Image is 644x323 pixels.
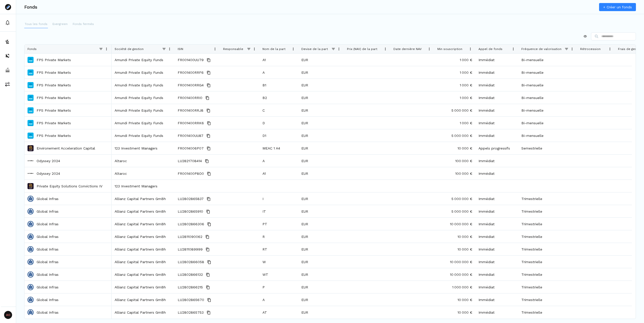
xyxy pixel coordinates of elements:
p: Global Infras [37,259,59,264]
div: D1 [259,129,298,142]
a: FPS Private Markets [37,95,71,100]
div: EUR [298,281,344,293]
div: 1 000 € [434,117,475,129]
div: 10 000 000 € [434,218,475,230]
div: 1 000 € [434,79,475,91]
div: 10 000 000 € [434,268,475,281]
a: FPS Private Markets [37,120,71,126]
img: FPS Private Markets [28,69,34,76]
h3: Fonds [24,5,37,9]
img: FPS Private Markets [28,133,34,139]
span: Société de gestion [115,47,144,51]
a: FPS Private Markets [37,133,71,138]
span: ISIN [178,47,183,51]
button: Copy [205,284,211,290]
button: Copy [206,171,212,177]
a: Environement Acceleration Capital [37,146,95,151]
span: LU2802865753 [178,306,204,319]
div: Allianz Capital Partners GmBh [112,293,175,306]
button: Copy [205,209,211,215]
a: Global Infras [37,196,59,201]
span: FR001400RRG4 [178,79,204,91]
div: Allianz Capital Partners GmBh [112,256,175,268]
p: Odyssey 2024 [37,158,60,163]
a: Global Infras [37,247,59,252]
div: Immédiat [475,205,518,217]
div: EUR [298,167,344,180]
a: Private Equity Solutions Convictions IV [37,184,102,189]
div: Immédiat [475,281,518,293]
div: 10 000 € [434,306,475,318]
div: Allianz Capital Partners GmBh [112,281,175,293]
span: LU2821708414 [178,155,202,167]
div: Allianz Capital Partners GmBh [112,243,175,255]
div: Immédiat [475,218,518,230]
button: Copy [205,272,211,278]
button: commissions [1,78,15,90]
button: Tous les fonds [24,20,48,28]
span: FR001400P8O0 [178,167,204,180]
img: Global Infras [28,208,34,214]
div: EUR [298,256,344,268]
span: Min souscription [437,47,462,51]
button: Copy [206,57,212,63]
button: Copy [206,145,212,152]
p: Global Infras [37,272,59,277]
div: EUR [298,306,344,318]
span: LU2802866058 [178,256,204,268]
button: Copy [206,297,212,303]
span: Prix (NAV) de la part [347,47,377,51]
div: Allianz Capital Partners GmBh [112,268,175,281]
div: AT [259,306,298,318]
div: Trimestrielle [518,256,577,268]
div: EUR [298,54,344,66]
div: Immédiat [475,256,518,268]
span: Fonds [28,47,37,51]
button: Copy [206,310,212,316]
div: A [259,293,298,306]
div: RT [259,243,298,255]
div: IT [259,205,298,217]
div: Trimestrielle [518,281,577,293]
img: FPS Private Markets [28,107,34,113]
img: Global Infras [28,196,34,202]
button: Copy [205,246,211,253]
div: Immédiat [475,129,518,142]
img: Global Infras [28,297,34,303]
a: distributors [1,50,15,62]
button: Copy [206,259,212,265]
div: MEAC 1 A4 [259,142,298,154]
div: 123 Investment Managers [112,142,175,154]
div: Immédiat [475,230,518,243]
div: Immédiat [475,192,518,205]
div: 10 000 € [434,293,475,306]
div: Bi-mensuelle [518,104,577,116]
div: EUR [298,79,344,91]
div: A [259,155,298,167]
div: I [259,192,298,205]
a: Global Infras [37,209,59,214]
div: EUR [298,192,344,205]
div: Immédiat [475,306,518,318]
img: Environement Acceleration Capital [28,145,34,151]
div: Bi-mensuelle [518,79,577,91]
img: Global Infras [28,284,34,290]
div: Immédiat [475,243,518,255]
div: Immédiat [475,167,518,180]
div: Trimestrielle [518,268,577,281]
a: Global Infras [37,297,59,302]
div: Amundi Private Equity Funds [112,129,175,142]
div: 123 Investment Managers [112,180,175,192]
img: Private Equity Solutions Convictions IV [28,183,34,189]
div: Trimestrielle [518,293,577,306]
div: Trimestrielle [518,306,577,318]
span: FR001400RRJ8 [178,104,203,117]
div: A [259,66,298,79]
a: Global Infras [37,221,59,227]
span: Date dernière NAV [393,47,422,51]
span: LU2802866132 [178,268,203,281]
div: EUR [298,66,344,79]
p: Odyssey 2024 [37,171,60,176]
